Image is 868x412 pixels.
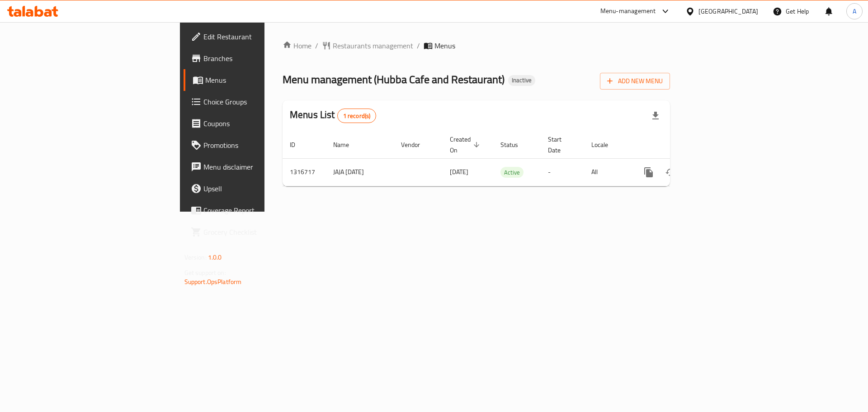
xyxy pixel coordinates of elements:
[283,40,670,51] nav: breadcrumb
[283,69,505,90] span: Menu management ( Hubba Cafe and Restaurant )
[205,75,318,85] span: Menus
[184,47,325,69] a: Branches
[434,40,455,51] span: Menus
[338,112,376,120] span: 1 record(s)
[208,251,222,263] span: 1.0.0
[203,161,318,172] span: Menu disclaimer
[638,161,660,183] button: more
[203,53,318,64] span: Branches
[591,139,620,150] span: Locale
[333,40,413,51] span: Restaurants management
[541,158,584,186] td: -
[184,113,325,134] a: Coupons
[698,6,758,16] div: [GEOGRAPHIC_DATA]
[203,140,318,151] span: Promotions
[600,6,656,17] div: Menu-management
[584,158,631,186] td: All
[203,31,318,42] span: Edit Restaurant
[290,108,376,123] h2: Menus List
[184,276,242,288] a: Support.OpsPlatform
[184,26,325,47] a: Edit Restaurant
[337,109,377,123] div: Total records count
[548,134,573,156] span: Start Date
[333,139,361,150] span: Name
[660,161,681,183] button: Change Status
[184,178,325,199] a: Upsell
[184,267,226,279] span: Get support on:
[322,40,413,51] a: Restaurants management
[184,91,325,113] a: Choice Groups
[203,205,318,216] span: Coverage Report
[600,73,670,90] button: Add New Menu
[184,69,325,91] a: Menus
[417,40,420,51] li: /
[184,156,325,178] a: Menu disclaimer
[607,76,663,87] span: Add New Menu
[283,131,732,186] table: enhanced table
[450,166,468,178] span: [DATE]
[184,221,325,243] a: Grocery Checklist
[508,76,535,84] span: Inactive
[853,6,856,16] span: A
[203,183,318,194] span: Upsell
[184,134,325,156] a: Promotions
[184,251,207,263] span: Version:
[631,131,732,159] th: Actions
[645,105,666,127] div: Export file
[290,139,307,150] span: ID
[203,96,318,107] span: Choice Groups
[203,227,318,237] span: Grocery Checklist
[184,199,325,221] a: Coverage Report
[500,139,530,150] span: Status
[450,134,482,156] span: Created On
[508,75,535,86] div: Inactive
[500,167,524,178] span: Active
[203,118,318,129] span: Coupons
[401,139,432,150] span: Vendor
[326,158,394,186] td: JAJA [DATE]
